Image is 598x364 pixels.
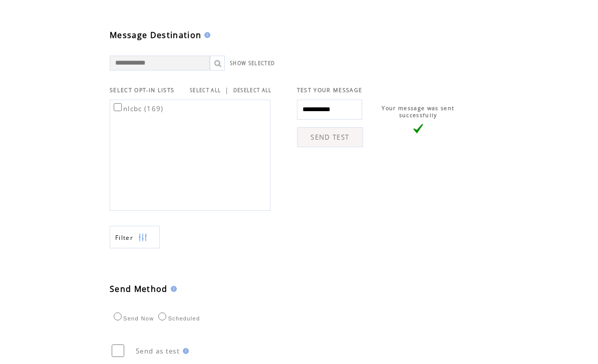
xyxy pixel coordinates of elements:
[297,128,363,148] a: SEND TEST
[136,347,180,356] span: Send as test
[230,61,275,67] a: SHOW SELECTED
[201,33,210,39] img: help.gif
[382,105,454,119] span: Your message was sent successfully
[168,286,177,292] img: help.gif
[114,313,122,321] input: Send Now
[138,227,147,249] img: filters.png
[114,104,122,112] input: nlcbc (169)
[413,124,423,134] img: vLarge.png
[110,284,168,295] span: Send Method
[115,234,133,242] span: Show filters
[112,105,164,114] label: nlcbc (169)
[225,86,229,95] span: |
[110,87,174,94] span: SELECT OPT-IN LISTS
[158,313,166,321] input: Scheduled
[110,226,160,249] a: Filter
[110,30,201,41] span: Message Destination
[233,88,272,94] a: DESELECT ALL
[180,348,189,354] img: help.gif
[111,316,154,322] label: Send Now
[156,316,200,322] label: Scheduled
[297,87,363,94] span: TEST YOUR MESSAGE
[190,88,221,94] a: SELECT ALL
